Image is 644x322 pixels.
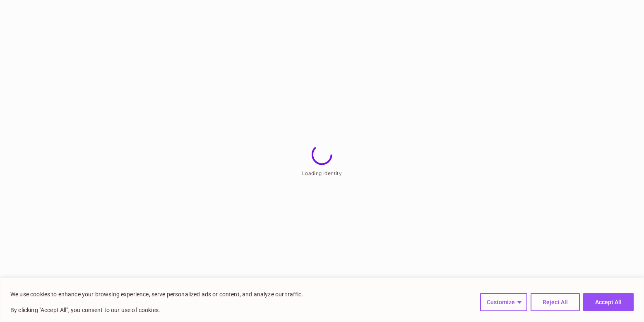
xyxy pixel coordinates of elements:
p: We use cookies to enhance your browsing experience, serve personalized ads or content, and analyz... [10,289,303,299]
button: Reject All [531,293,580,311]
span: Loading Identity [302,170,342,176]
p: By clicking "Accept All", you consent to our use of cookies. [10,305,303,315]
button: Accept All [583,293,634,311]
button: Customize [480,293,527,311]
